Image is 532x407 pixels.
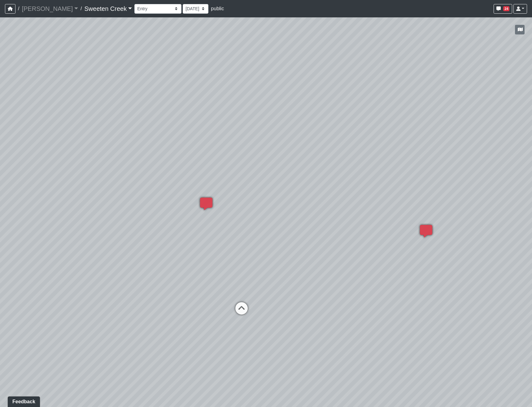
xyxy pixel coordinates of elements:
span: / [15,2,22,15]
iframe: Ybug feedback widget [5,395,41,407]
span: public [211,6,224,11]
span: / [78,2,84,15]
button: 24 [494,4,512,14]
span: 24 [503,6,509,11]
a: Sweeten Creek [84,2,132,15]
a: [PERSON_NAME] [22,2,78,15]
